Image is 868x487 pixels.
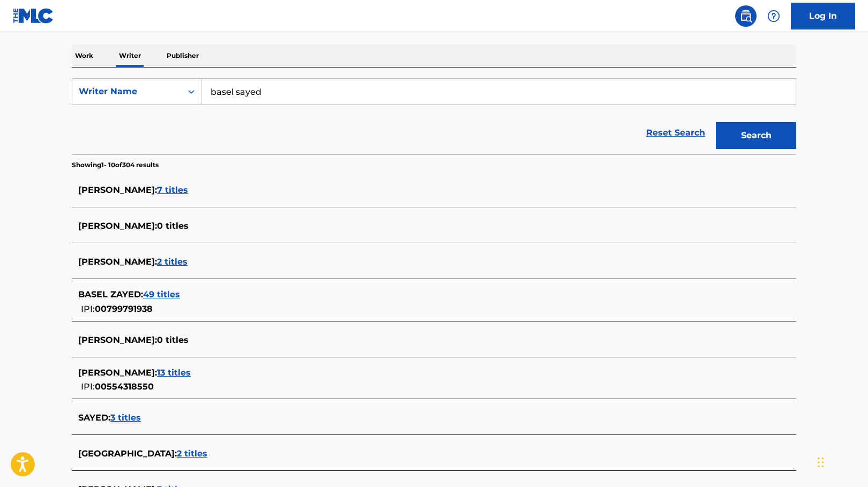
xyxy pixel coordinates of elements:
span: IPI: [81,381,95,392]
span: 49 titles [143,289,180,299]
span: 2 titles [177,448,207,459]
span: 7 titles [157,185,188,195]
span: [PERSON_NAME] : [78,257,157,267]
span: [PERSON_NAME] : [78,335,157,345]
p: Writer [116,44,144,67]
span: 3 titles [110,413,141,423]
img: MLC Logo [13,8,54,24]
span: [PERSON_NAME] : [78,368,157,378]
span: [GEOGRAPHIC_DATA] : [78,448,177,459]
span: 13 titles [157,368,191,378]
span: 2 titles [157,257,188,267]
p: Work [72,44,96,67]
a: Reset Search [641,121,710,145]
a: Public Search [735,5,757,27]
iframe: Chat Widget [814,436,868,487]
p: Publisher [163,44,202,67]
span: [PERSON_NAME] : [78,185,157,195]
img: search [739,10,752,23]
img: help [767,10,780,23]
span: SAYED : [78,413,110,423]
span: IPI: [81,304,95,314]
div: Drag [818,446,824,478]
span: BASEL ZAYED : [78,289,143,299]
span: 0 titles [157,221,189,231]
p: Showing 1 - 10 of 304 results [72,160,159,170]
form: Search Form [72,78,796,154]
a: Log In [791,3,855,29]
span: 00554318550 [95,381,154,392]
div: Help [763,5,784,27]
span: [PERSON_NAME] : [78,221,157,231]
button: Search [716,122,796,149]
span: 00799791938 [95,304,153,314]
span: 0 titles [157,335,189,345]
div: Writer Name [79,85,175,98]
